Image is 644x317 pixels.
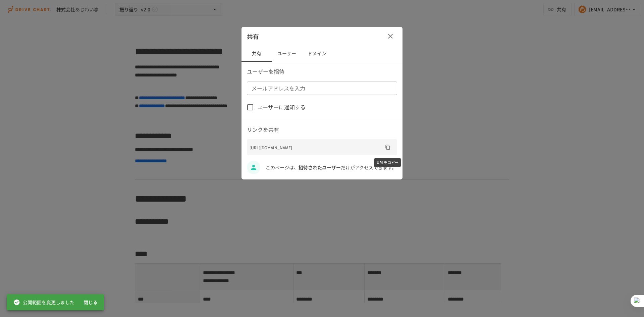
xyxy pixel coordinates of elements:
button: ドメイン [302,46,332,62]
a: 招待されたユーザー [299,164,341,171]
span: ユーザーに通知する [257,103,306,112]
p: [URL][DOMAIN_NAME] [250,144,382,151]
button: ユーザー [272,46,302,62]
button: URLをコピー [382,142,393,153]
p: リンクを共有 [247,125,397,134]
p: ユーザーを招待 [247,67,397,76]
div: 公開範囲を変更しました [13,296,74,308]
div: 共有 [241,27,402,46]
div: URLをコピー [374,158,401,167]
p: このページは、 だけがアクセスできます。 [266,164,397,171]
button: 共有 [241,46,272,62]
button: 閉じる [80,296,101,309]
